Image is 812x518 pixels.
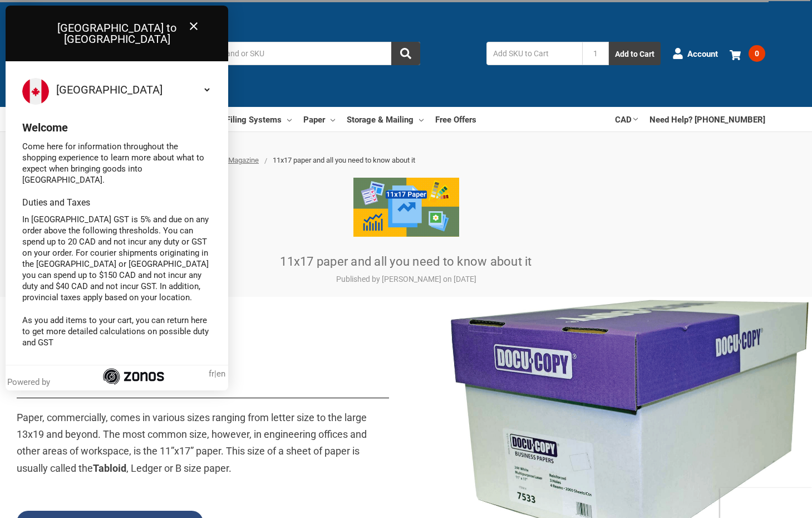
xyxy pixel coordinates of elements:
a: Filing Systems [226,107,292,131]
a: Paper [303,107,335,131]
div: [GEOGRAPHIC_DATA] to [GEOGRAPHIC_DATA] [6,6,228,61]
span: 11x17 paper and all you need to know about it [273,156,415,164]
span: fr [209,369,214,379]
p: As you add items to your cart, you can return here to get more detailed calculations on possible ... [22,315,211,348]
input: Add SKU to Cart [486,42,582,65]
p: Come here for information throughout the shopping experience to learn more about what to expect w... [22,141,211,185]
span: 0 [749,45,765,62]
p: In [GEOGRAPHIC_DATA] GST is 5% and due on any order above the following thresholds. You can spend... [22,214,211,303]
div: Duties and Taxes [22,197,211,208]
span: en [216,369,225,379]
div: Powered by [7,377,55,388]
a: Need Help? [PHONE_NUMBER] [649,107,765,131]
a: Free Offers [435,107,476,131]
div: Welcome [22,121,211,133]
p: Published by [PERSON_NAME] on [DATE] [184,273,629,285]
a: CAD [615,107,638,131]
a: Storage & Mailing [347,107,424,131]
iframe: Google Customer Reviews [720,488,812,518]
a: 11x17 paper and all you need to know about it [280,255,532,268]
span: Paper, commercially, comes in various sizes ranging from letter size to the large 13x19 and beyon... [17,412,367,474]
a: 0 [730,39,765,68]
button: Add to Cart [609,42,661,65]
span: Account [687,47,718,60]
strong: Tabloid [93,461,126,475]
span: | [209,368,225,379]
input: Search by keyword, brand or SKU [142,42,420,65]
a: Account [672,39,718,68]
img: 11x17 paper and all you need to know about it [353,178,459,237]
img: Flag of Canada [22,78,49,105]
select: Select your country [54,78,211,101]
